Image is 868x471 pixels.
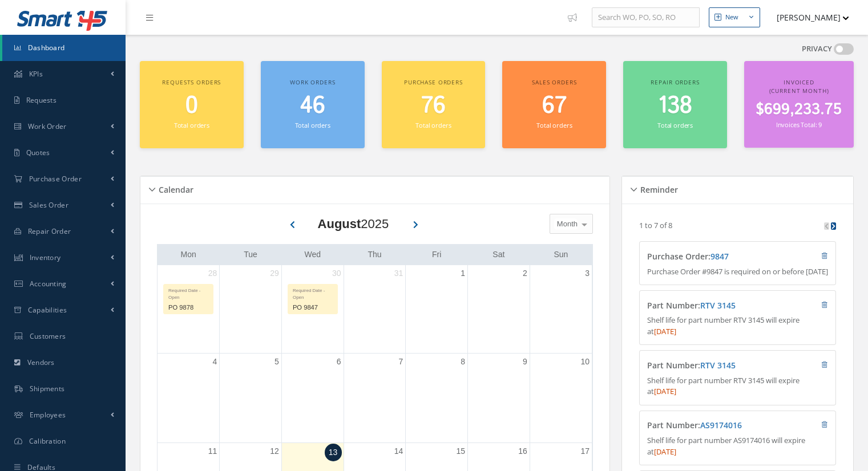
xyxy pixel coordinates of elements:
span: : [708,251,729,262]
td: August 4, 2025 [158,353,220,443]
a: July 29, 2025 [268,265,281,282]
a: RTV 3145 [700,300,736,311]
a: August 10, 2025 [578,354,592,370]
span: 67 [542,90,567,122]
td: July 29, 2025 [220,265,282,354]
div: PO 9878 [164,301,213,314]
button: [PERSON_NAME] [766,6,849,29]
a: July 28, 2025 [206,265,220,282]
span: [DATE] [654,326,676,336]
span: [DATE] [654,446,676,457]
a: July 30, 2025 [330,265,344,282]
span: (Current Month) [769,87,829,95]
div: 2025 [318,214,389,233]
a: July 31, 2025 [392,265,406,282]
a: August 9, 2025 [520,354,530,370]
a: August 13, 2025 [325,444,342,461]
h4: Part Number [647,301,779,311]
td: July 28, 2025 [158,265,220,354]
div: PO 9847 [288,301,337,314]
label: PRIVACY [802,43,832,55]
a: Saturday [490,247,507,262]
span: Inventory [30,253,61,262]
span: Sales orders [532,78,576,86]
a: RTV 3145 [700,360,736,371]
span: Repair orders [651,78,699,86]
span: Purchase Order [29,174,82,184]
small: Invoices Total: 9 [776,120,822,129]
span: Quotes [26,148,50,157]
td: July 30, 2025 [281,265,344,354]
a: Monday [178,247,198,262]
a: August 7, 2025 [397,354,406,370]
span: Invoiced [784,78,814,86]
td: August 6, 2025 [281,353,344,443]
a: August 4, 2025 [210,354,219,370]
button: New [709,7,760,27]
span: Purchase orders [404,78,463,86]
a: August 12, 2025 [268,443,281,460]
p: Shelf life for part number AS9174016 will expire at [647,435,828,457]
a: August 16, 2025 [516,443,530,460]
a: Friday [430,247,443,262]
a: August 8, 2025 [458,354,467,370]
span: KPIs [29,69,43,79]
span: 0 [185,90,198,122]
td: July 31, 2025 [344,265,406,354]
a: August 17, 2025 [578,443,592,460]
a: 9847 [710,251,729,262]
span: Capabilities [28,305,67,315]
td: August 5, 2025 [220,353,282,443]
td: August 9, 2025 [468,353,530,443]
td: August 2, 2025 [468,265,530,354]
span: : [698,300,736,311]
input: Search WO, PO, SO, RO [592,7,700,28]
span: Repair Order [28,226,71,236]
span: Sales Order [29,200,68,210]
div: Required Date - Open [288,285,337,301]
span: Requests orders [162,78,221,86]
span: Vendors [27,358,55,367]
small: Total orders [536,121,572,129]
a: August 3, 2025 [583,265,592,282]
span: 138 [658,90,692,122]
a: August 6, 2025 [334,354,344,370]
h4: Purchase Order [647,252,779,262]
a: Wednesday [302,247,323,262]
td: August 1, 2025 [406,265,468,354]
a: August 11, 2025 [206,443,220,460]
a: Dashboard [2,35,126,61]
small: Total orders [295,121,330,129]
a: Requests orders 0 Total orders [140,61,244,148]
h5: Calendar [155,181,193,195]
small: Total orders [174,121,209,129]
a: Repair orders 138 Total orders [623,61,727,148]
a: Work orders 46 Total orders [261,61,365,148]
span: Calibration [29,436,66,446]
a: Sunday [551,247,570,262]
span: Dashboard [28,43,65,52]
h5: Reminder [637,181,678,195]
span: [DATE] [654,386,676,396]
span: : [698,420,742,431]
h4: Part Number [647,421,779,431]
a: August 1, 2025 [458,265,467,282]
span: Accounting [30,279,67,289]
td: August 10, 2025 [530,353,592,443]
span: $699,233.75 [756,99,842,121]
span: Employees [30,410,66,420]
a: August 14, 2025 [392,443,406,460]
p: Shelf life for part number RTV 3145 will expire at [647,375,828,397]
small: Total orders [657,121,693,129]
span: Shipments [30,384,65,393]
p: Shelf life for part number RTV 3145 will expire at [647,315,828,337]
a: Invoiced (Current Month) $699,233.75 Invoices Total: 9 [744,61,854,148]
a: August 5, 2025 [272,354,281,370]
span: Month [554,218,578,230]
td: August 8, 2025 [406,353,468,443]
span: Work orders [290,78,335,86]
div: New [725,13,738,22]
span: Customers [30,331,66,341]
a: AS9174016 [700,420,742,431]
td: August 3, 2025 [530,265,592,354]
